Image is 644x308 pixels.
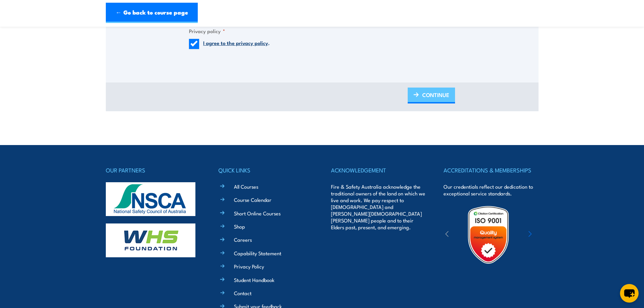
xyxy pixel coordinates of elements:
[234,276,275,283] a: Student Handbook
[203,39,268,46] a: I agree to the privacy policy
[234,250,281,257] a: Capability Statement
[106,182,195,216] img: nsca-logo-footer
[444,165,538,175] h4: ACCREDITATIONS & MEMBERSHIPS
[203,39,270,49] label: .
[331,165,426,175] h4: ACKNOWLEDGEMENT
[234,236,252,243] a: Careers
[234,289,252,297] a: Contact
[234,183,258,190] a: All Courses
[189,27,225,35] legend: Privacy policy
[331,183,426,231] p: Fire & Safety Australia acknowledge the traditional owners of the land on which we live and work....
[234,263,264,270] a: Privacy Policy
[620,284,639,303] button: chat-button
[234,210,281,217] a: Short Online Courses
[106,165,200,175] h4: OUR PARTNERS
[218,165,313,175] h4: QUICK LINKS
[408,88,455,103] a: CONTINUE
[234,223,245,230] a: Shop
[518,223,577,246] img: ewpa-logo
[422,86,449,104] span: CONTINUE
[459,205,518,264] img: Untitled design (19)
[234,196,271,203] a: Course Calendar
[106,3,198,23] a: ← Go back to course page
[444,183,538,197] p: Our credentials reflect our dedication to exceptional service standards.
[106,223,195,257] img: whs-logo-footer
